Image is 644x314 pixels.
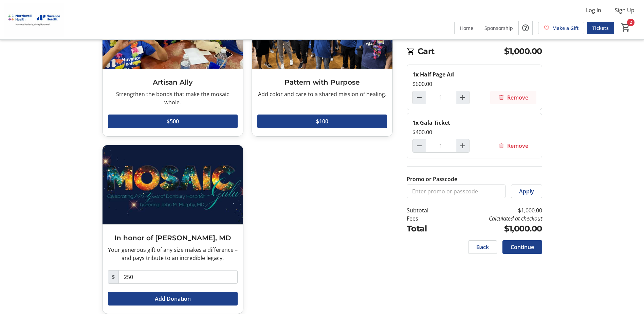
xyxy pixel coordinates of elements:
[426,91,456,104] input: Half Page Ad Quantity
[407,214,446,223] td: Fees
[446,223,542,235] td: $1,000.00
[108,115,238,128] button: $500
[620,21,632,34] button: Cart
[460,24,473,32] span: Home
[407,206,446,214] td: Subtotal
[257,90,387,98] div: Add color and care to a shared mission of healing.
[4,3,65,37] img: Nuvance Health's Logo
[586,6,601,14] span: Log In
[118,270,238,284] input: Donation Amount
[108,246,238,262] div: Your generous gift of any size makes a difference – and pays tribute to an incredible legacy.
[456,139,469,152] button: Increment by one
[407,185,505,198] input: Enter promo or passcode
[511,243,534,251] span: Continue
[413,91,426,104] button: Decrement by one
[592,24,609,32] span: Tickets
[446,214,542,223] td: Calculated at checkout
[108,270,119,284] span: $
[519,21,532,35] button: Help
[407,175,457,183] label: Promo or Passcode
[108,292,238,306] button: Add Donation
[581,5,607,16] button: Log In
[103,145,243,224] img: In honor of John M. Murphy, MD
[507,93,528,102] span: Remove
[108,233,238,243] h3: In honor of [PERSON_NAME], MD
[407,223,446,235] td: Total
[412,80,536,88] div: $600.00
[552,24,579,32] span: Make a Gift
[446,206,542,214] td: $1,000.00
[455,22,479,34] a: Home
[426,139,456,153] input: Gala Ticket Quantity
[456,91,469,104] button: Increment by one
[609,5,640,16] button: Sign Up
[484,24,513,32] span: Sponsorship
[504,45,542,57] span: $1,000.00
[412,128,536,136] div: $400.00
[108,90,238,106] div: Strengthen the bonds that make the mosaic whole.
[257,77,387,87] h3: Pattern with Purpose
[412,119,536,127] div: 1x Gala Ticket
[490,139,536,153] button: Remove
[507,142,528,150] span: Remove
[587,22,614,34] a: Tickets
[316,117,328,125] span: $100
[615,6,634,14] span: Sign Up
[407,45,542,59] h2: Cart
[108,77,238,87] h3: Artisan Ally
[490,91,536,104] button: Remove
[519,187,534,195] span: Apply
[412,70,536,78] div: 1x Half Page Ad
[167,117,179,125] span: $500
[502,240,542,254] button: Continue
[538,22,584,34] a: Make a Gift
[257,115,387,128] button: $100
[468,240,497,254] button: Back
[476,243,489,251] span: Back
[511,185,542,198] button: Apply
[479,22,518,34] a: Sponsorship
[413,139,426,152] button: Decrement by one
[155,295,191,303] span: Add Donation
